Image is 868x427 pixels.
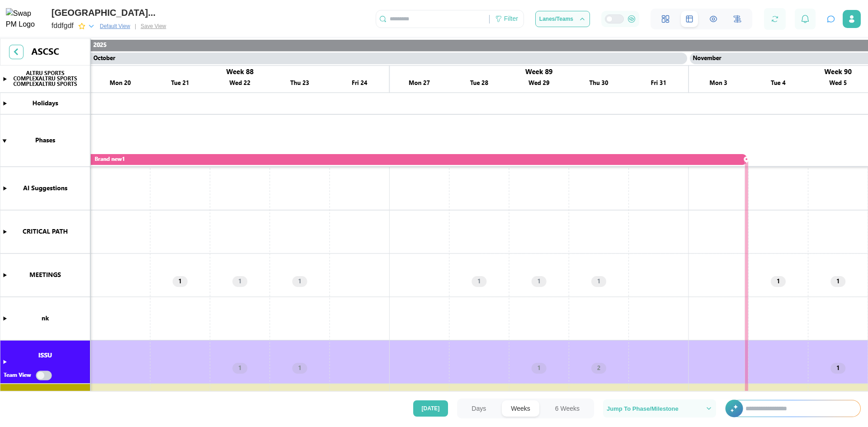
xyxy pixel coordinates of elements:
span: Lanes/Teams [539,16,573,22]
div: fddfgdf [52,20,74,32]
button: Refresh Grid [769,13,781,25]
span: [DATE] [422,401,440,416]
button: Open project assistant [825,13,837,25]
button: Jump To Phase/Milestone [603,399,716,418]
img: Swap PM Logo [6,8,42,31]
div: Filter [490,11,524,27]
button: Weeks [502,400,539,417]
span: Default View [100,22,130,31]
button: Default View [96,21,134,31]
div: Filter [504,14,518,24]
button: 6 Weeks [546,400,589,417]
div: + [725,400,861,417]
button: Days [462,400,495,417]
button: Lanes/Teams [535,11,590,27]
span: Jump To Phase/Milestone [607,406,679,412]
div: [GEOGRAPHIC_DATA]... [52,6,170,20]
button: [DATE] [413,400,448,417]
button: fddfgdf [52,20,95,33]
div: | [135,22,136,31]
